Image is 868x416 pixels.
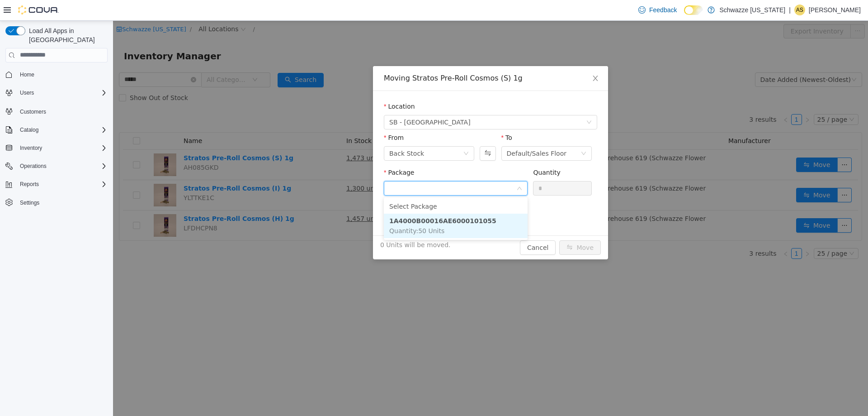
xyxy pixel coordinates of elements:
[25,26,108,44] span: Load All Apps in [GEOGRAPHIC_DATA]
[635,1,680,19] a: Feedback
[5,64,108,233] nav: Complex example
[271,53,484,62] div: Moving Stratos Pre-Roll Cosmos (S) 1g
[20,144,42,152] span: Inventory
[2,196,111,209] button: Settings
[16,179,108,190] span: Reports
[20,126,38,134] span: Catalog
[789,5,791,15] p: |
[20,89,34,96] span: Users
[649,5,677,14] span: Feedback
[2,105,111,118] button: Customers
[2,124,111,136] button: Catalog
[20,71,34,78] span: Home
[271,178,415,193] li: Select Package
[16,105,108,117] span: Customers
[473,99,479,105] i: icon: down
[2,142,111,154] button: Inventory
[20,163,47,170] span: Operations
[16,143,46,153] button: Inventory
[20,199,39,206] span: Settings
[16,87,38,98] button: Users
[276,162,403,175] input: Package
[271,148,301,155] label: Package
[367,125,382,140] button: Swap
[276,126,311,139] div: Back Stock
[276,196,383,204] strong: 1A4000B00016AE6000101055
[796,5,803,15] span: AS
[794,5,805,15] div: Annette Sanders
[16,197,43,208] a: Settings
[388,113,399,120] label: To
[16,124,42,135] button: Catalog
[16,87,108,98] span: Users
[420,148,448,155] label: Quantity
[479,54,486,61] i: icon: close
[719,5,785,15] p: Schwazze [US_STATE]
[394,126,453,139] div: Default/Sales Floor
[684,5,703,15] input: Dark Mode
[407,220,443,234] button: Cancel
[20,181,39,188] span: Reports
[468,130,473,136] i: icon: down
[16,197,108,208] span: Settings
[2,178,111,191] button: Reports
[271,193,415,217] li: 1A4000B00016AE6000101055
[809,5,861,15] p: [PERSON_NAME]
[2,86,111,99] button: Users
[16,161,108,172] span: Operations
[2,68,111,81] button: Home
[16,179,42,190] button: Reports
[16,143,108,153] span: Inventory
[276,95,358,108] span: SB - Commerce City
[404,165,409,171] i: icon: down
[350,130,356,136] i: icon: down
[2,160,111,172] button: Operations
[16,106,50,117] a: Customers
[446,220,488,234] button: icon: swapMove
[276,206,331,214] span: Quantity : 50 Units
[16,124,108,135] span: Catalog
[470,45,495,71] button: Close
[20,108,46,115] span: Customers
[271,113,291,120] label: From
[18,5,59,14] img: Cova
[271,82,302,89] label: Location
[16,69,38,80] a: Home
[16,161,50,172] button: Operations
[420,161,478,174] input: Quantity
[16,69,108,80] span: Home
[267,220,338,229] span: 0 Units will be moved.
